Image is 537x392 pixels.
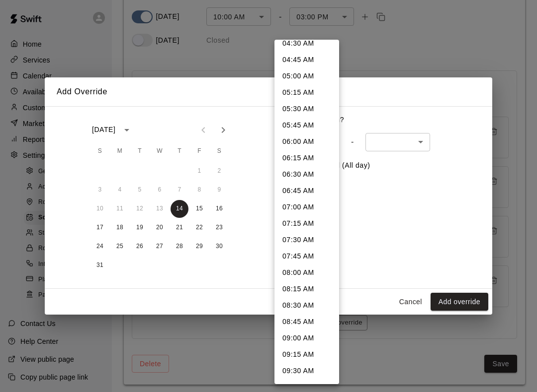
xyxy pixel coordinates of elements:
li: 06:15 AM [274,150,339,166]
li: 05:15 AM [274,84,339,101]
li: 07:00 AM [274,199,339,215]
li: 05:45 AM [274,117,339,133]
li: 09:00 AM [274,330,339,346]
li: 04:45 AM [274,52,339,68]
li: 09:30 AM [274,363,339,379]
li: 06:30 AM [274,166,339,183]
li: 07:15 AM [274,215,339,232]
li: 07:30 AM [274,232,339,248]
li: 09:15 AM [274,346,339,363]
li: 04:30 AM [274,35,339,52]
li: 05:00 AM [274,68,339,84]
li: 08:15 AM [274,281,339,297]
li: 06:00 AM [274,133,339,150]
li: 07:45 AM [274,248,339,264]
li: 08:30 AM [274,297,339,314]
li: 08:00 AM [274,264,339,281]
li: 06:45 AM [274,183,339,199]
li: 08:45 AM [274,314,339,330]
li: 05:30 AM [274,101,339,117]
